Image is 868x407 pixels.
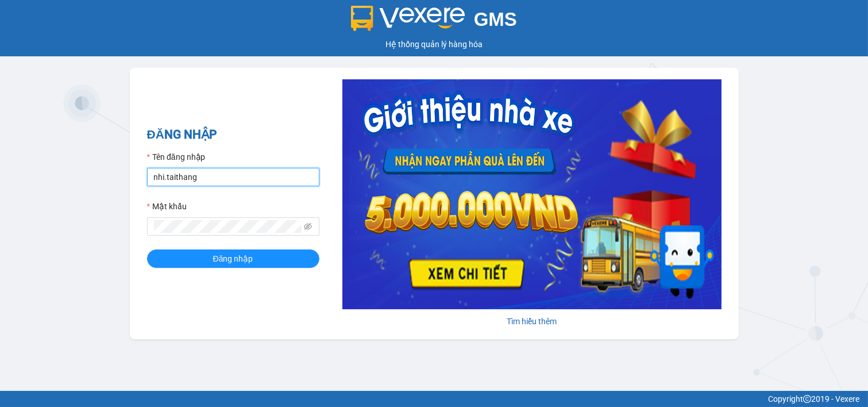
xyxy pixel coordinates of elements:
span: eye-invisible [304,222,312,231]
label: Mật khẩu [147,200,187,213]
span: copyright [803,395,811,403]
div: Hệ thống quản lý hàng hóa [3,38,865,51]
input: Mật khẩu [154,220,302,233]
a: GMS [351,17,517,26]
button: Đăng nhập [147,249,319,268]
label: Tên đăng nhập [147,151,206,163]
img: logo 2 [351,6,465,31]
img: banner-0 [342,79,722,309]
h2: ĐĂNG NHẬP [147,125,319,144]
span: Đăng nhập [213,252,253,265]
div: Tìm hiểu thêm [342,315,722,328]
input: Tên đăng nhập [147,168,319,186]
span: GMS [474,9,517,30]
div: Copyright 2019 - Vexere [9,393,859,405]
